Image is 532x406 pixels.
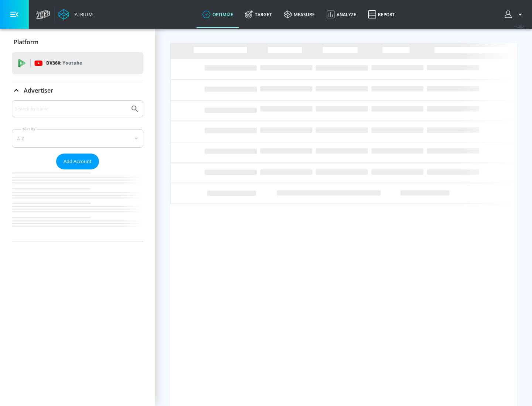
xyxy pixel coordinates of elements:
[278,1,321,28] a: measure
[12,52,143,74] div: DV360: Youtube
[14,38,38,46] p: Platform
[64,157,92,166] span: Add Account
[514,24,525,28] span: v 4.25.4
[21,127,37,131] label: Sort By
[24,86,53,94] p: Advertiser
[12,32,143,52] div: Platform
[362,1,401,28] a: Report
[56,154,99,169] button: Add Account
[321,1,362,28] a: Analyze
[12,80,143,101] div: Advertiser
[15,104,127,114] input: Search by name
[197,1,239,28] a: optimize
[62,59,82,67] p: Youtube
[12,129,143,148] div: A-Z
[12,169,143,241] nav: list of Advertiser
[12,100,143,241] div: Advertiser
[72,11,93,18] div: Atrium
[239,1,278,28] a: Target
[58,9,93,20] a: Atrium
[46,59,82,67] p: DV360:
